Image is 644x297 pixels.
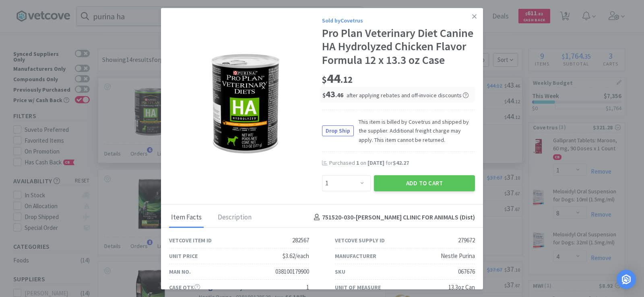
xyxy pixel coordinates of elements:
[311,212,475,223] h4: 751520-030 - [PERSON_NAME] CLINIC FOR ANIMALS (Dist)
[283,251,309,261] div: $3.62/each
[169,252,198,260] div: Unit Price
[335,283,381,292] div: Unit of Measure
[374,175,475,191] button: Add to Cart
[306,283,309,292] div: 1
[169,267,191,276] div: Man No.
[448,283,475,292] div: 13.3oz Can
[329,159,475,167] div: Purchased on for
[335,236,385,245] div: Vetcove Supply ID
[169,283,200,292] div: Case Qty.
[322,70,353,86] span: 44
[356,159,359,166] span: 1
[335,252,376,260] div: Manufacturer
[322,27,475,67] div: Pro Plan Veterinary Diet Canine HA Hydrolyzed Chicken Flavor Formula 12 x 13.3 oz Case
[335,91,343,99] span: . 46
[292,236,309,245] div: 282567
[322,74,327,85] span: $
[322,88,343,100] span: 43
[458,236,475,245] div: 279672
[322,126,353,136] span: Drop Ship
[341,74,353,85] span: . 12
[354,117,475,144] span: This item is billed by Covetrus and shipped by the supplier. Additional freight charge may apply....
[169,236,212,245] div: Vetcove Item ID
[617,270,636,289] div: Open Intercom Messenger
[441,251,475,261] div: Nestle Purina
[216,208,254,228] div: Description
[169,208,204,228] div: Item Facts
[458,267,475,277] div: 067676
[367,159,384,166] span: [DATE]
[322,16,475,25] div: Sold by Covetrus
[275,267,309,277] div: 038100179900
[195,53,296,154] img: bb830111446f42b89c8922f65603663f_279672.png
[322,91,326,99] span: $
[335,267,345,276] div: SKU
[347,92,469,99] span: after applying rebates and off-invoice discounts
[393,159,409,166] span: $42.27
